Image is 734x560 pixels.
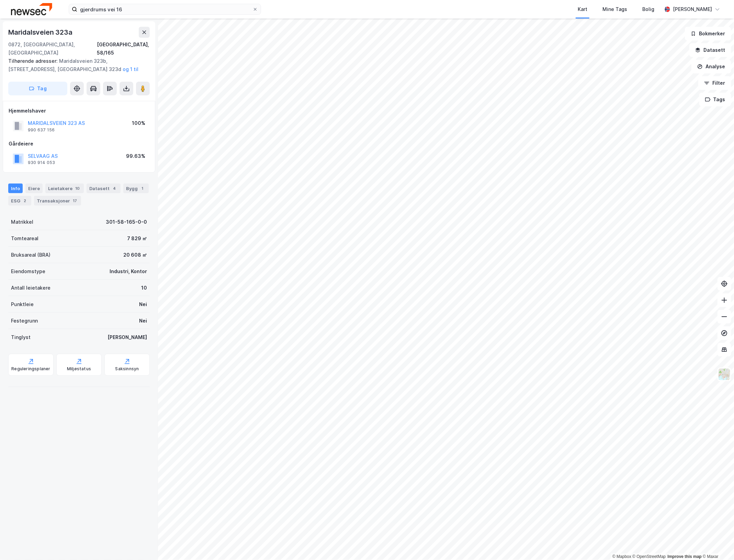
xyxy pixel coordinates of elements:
div: Info [8,184,23,193]
div: 99.63% [126,152,145,160]
div: Tomteareal [11,234,38,243]
div: Tinglyst [11,333,31,341]
div: Nei [139,300,147,308]
span: Tilhørende adresser: [8,58,59,64]
div: ESG [8,196,31,206]
div: 4 [111,185,118,192]
div: Leietakere [45,184,84,193]
div: 10 [74,185,81,192]
button: Tags [699,93,731,106]
div: 100% [132,119,145,127]
button: Analyse [691,60,731,73]
input: Søk på adresse, matrikkel, gårdeiere, leietakere eller personer [77,4,252,14]
div: Maridalsveien 323b, [STREET_ADDRESS], [GEOGRAPHIC_DATA] 323d [8,57,144,73]
a: OpenStreetMap [633,554,666,559]
div: Bruksareal (BRA) [11,251,50,259]
div: Transaksjoner [34,196,81,206]
div: Matrikkel [11,218,33,226]
div: Kart [578,5,587,13]
div: 0872, [GEOGRAPHIC_DATA], [GEOGRAPHIC_DATA] [8,40,97,57]
iframe: Chat Widget [700,527,734,560]
div: 990 637 156 [28,127,55,133]
img: Z [718,368,731,381]
button: Tag [8,82,67,95]
div: [GEOGRAPHIC_DATA], 58/165 [97,40,150,57]
div: Nei [139,317,147,325]
div: Industri, Kontor [110,267,147,276]
div: Miljøstatus [67,366,91,372]
div: Bygg [123,184,149,193]
div: Hjemmelshaver [9,107,149,115]
div: Maridalsveien 323a [8,27,74,38]
div: Reguleringsplaner [11,366,50,372]
div: 930 914 053 [28,160,55,165]
div: 10 [141,284,147,292]
button: Bokmerker [685,27,731,40]
div: Gårdeiere [9,140,149,148]
div: Datasett [87,184,121,193]
a: Mapbox [612,554,631,559]
div: 17 [71,197,78,204]
button: Datasett [689,43,731,57]
div: Saksinnsyn [115,366,139,372]
div: [PERSON_NAME] [108,333,147,341]
div: Eiendomstype [11,267,45,276]
img: newsec-logo.f6e21ccffca1b3a03d2d.png [11,3,52,15]
div: [PERSON_NAME] [673,5,712,13]
div: Antall leietakere [11,284,50,292]
div: 20 608 ㎡ [123,251,147,259]
div: 7 829 ㎡ [127,234,147,243]
div: Punktleie [11,300,34,308]
div: Kontrollprogram for chat [700,527,734,560]
div: Festegrunn [11,317,38,325]
div: Mine Tags [602,5,627,13]
div: 2 [22,197,29,204]
div: 301-58-165-0-0 [106,218,147,226]
div: Bolig [642,5,654,13]
div: Eiere [25,184,43,193]
button: Filter [698,76,731,90]
a: Improve this map [668,554,702,559]
div: 1 [139,185,146,192]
